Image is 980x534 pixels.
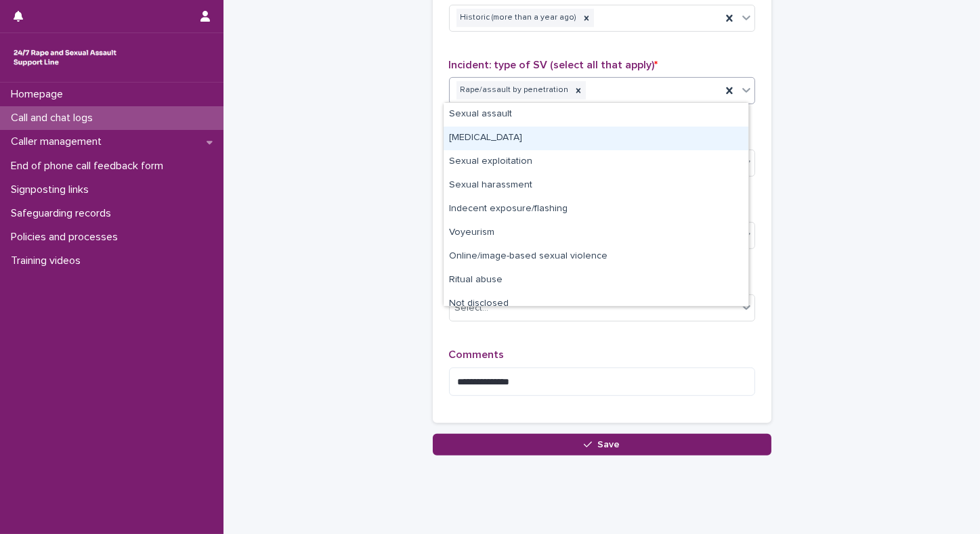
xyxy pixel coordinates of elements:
[444,198,748,221] div: Indecent exposure/flashing
[444,127,748,150] div: Child sexual abuse
[5,231,129,244] p: Policies and processes
[444,245,748,269] div: Online/image-based sexual violence
[11,44,119,71] img: rhQMoQhaT3yELyF149Cw
[456,81,571,99] div: Rape/assault by penetration
[444,103,748,127] div: Sexual assault
[5,207,122,220] p: Safeguarding records
[5,254,91,267] p: Training videos
[456,9,579,27] div: Historic (more than a year ago)
[449,60,658,70] span: Incident: type of SV (select all that apply)
[433,434,771,455] button: Save
[5,135,112,148] p: Caller management
[5,160,174,173] p: End of phone call feedback form
[455,301,489,315] div: Select...
[5,183,100,196] p: Signposting links
[449,349,505,360] span: Comments
[444,269,748,292] div: Ritual abuse
[5,88,74,101] p: Homepage
[5,112,104,125] p: Call and chat logs
[597,440,620,449] span: Save
[444,174,748,198] div: Sexual harassment
[444,150,748,174] div: Sexual exploitation
[444,292,748,316] div: Not disclosed
[444,221,748,245] div: Voyeurism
